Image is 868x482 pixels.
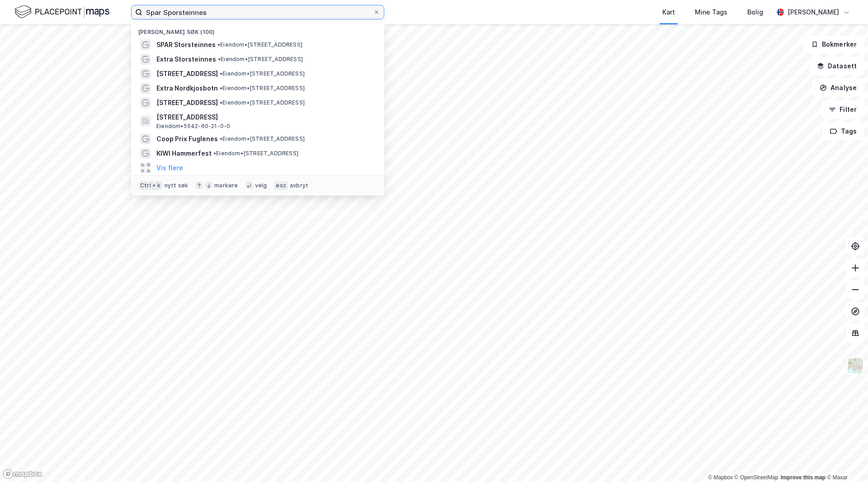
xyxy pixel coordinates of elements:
span: [STREET_ADDRESS] [156,68,218,79]
img: Z [847,357,864,374]
div: Mine Tags [695,7,727,18]
span: Eiendom • 5542-60-21-0-0 [156,123,230,130]
a: Mapbox homepage [3,469,42,479]
span: SPAR Storsteinnes [156,39,216,50]
a: Improve this map [781,474,826,481]
input: Søk på adresse, matrikkel, gårdeiere, leietakere eller personer [142,5,373,19]
iframe: Chat Widget [823,439,868,482]
span: • [217,41,220,48]
button: Vis flere [156,162,183,173]
span: • [213,150,216,157]
span: Extra Storsteinnes [156,54,216,65]
span: • [220,135,222,142]
span: Eiendom • [STREET_ADDRESS] [220,135,305,143]
div: avbryt [290,182,308,189]
div: Kart [662,7,675,18]
div: [PERSON_NAME] søk (100) [131,21,384,38]
button: Analyse [812,79,864,97]
span: Eiendom • [STREET_ADDRESS] [220,70,305,77]
span: • [218,56,221,62]
span: [STREET_ADDRESS] [156,112,373,123]
div: Bolig [747,7,763,18]
div: [PERSON_NAME] [788,7,839,18]
span: Extra Nordkjosbotn [156,83,218,94]
button: Bokmerker [803,35,864,53]
span: [STREET_ADDRESS] [156,97,218,108]
div: Ctrl + k [138,181,163,190]
span: • [220,85,222,91]
a: OpenStreetMap [735,474,778,481]
span: Eiendom • [STREET_ADDRESS] [220,99,305,106]
button: Tags [822,122,864,140]
span: Eiendom • [STREET_ADDRESS] [217,41,302,48]
span: KIWI Hammerfest [156,148,212,159]
div: nytt søk [165,182,189,189]
span: Eiendom • [STREET_ADDRESS] [213,150,298,157]
div: esc [274,181,288,190]
button: Filter [821,100,864,119]
span: Coop Prix Fuglenes [156,134,218,144]
span: Eiendom • [STREET_ADDRESS] [218,56,303,63]
span: • [220,70,222,77]
div: markere [214,182,238,189]
span: • [220,99,222,106]
img: logo.f888ab2527a4732fd821a326f86c7f29.svg [14,4,109,20]
button: Datasett [809,57,864,75]
span: Eiendom • [STREET_ADDRESS] [220,85,305,92]
div: velg [255,182,267,189]
a: Mapbox [708,474,733,481]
